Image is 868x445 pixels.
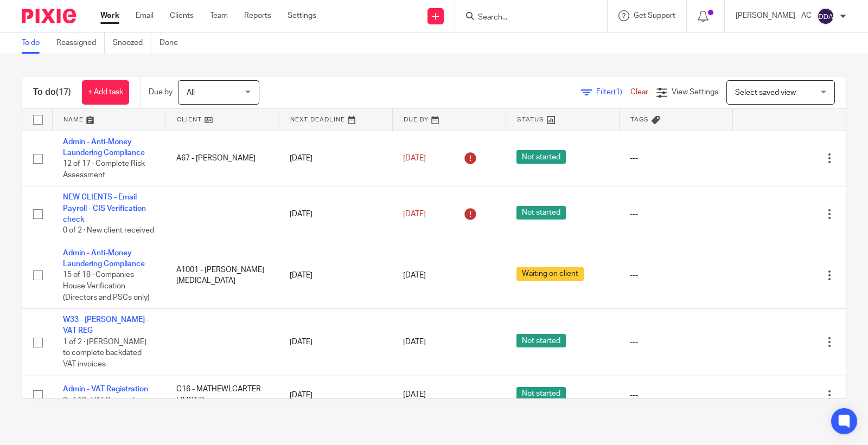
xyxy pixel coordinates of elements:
span: Select saved view [735,89,796,96]
img: Pixie [22,9,76,23]
td: [DATE] [279,376,392,414]
td: [DATE] [279,309,392,376]
span: [DATE] [403,154,426,162]
span: Tags [630,117,649,122]
span: [DATE] [403,338,426,346]
span: Not started [516,334,566,347]
input: Search [477,13,575,23]
span: 12 of 17 · Complete Risk Assessment [63,160,145,179]
span: Not started [516,206,566,220]
a: Snoozed [113,33,151,54]
span: 15 of 18 · Companies House Verification (Directors and PSCs only) [63,272,150,301]
td: A1001 - [PERSON_NAME][MEDICAL_DATA] [165,242,279,308]
td: C16 - MATHEWLCARTER LIMITED [165,376,279,414]
span: Not started [516,387,566,401]
td: A67 - [PERSON_NAME] [165,131,279,186]
a: W33 - [PERSON_NAME] - VAT REG [63,316,149,334]
a: To do [22,33,48,54]
span: Waiting on client [516,267,584,281]
span: 0 of 2 · New client received [63,227,154,234]
td: [DATE] [279,186,392,242]
div: --- [630,209,722,220]
td: [DATE] [279,242,392,308]
a: Reassigned [56,33,105,54]
h1: To do [33,87,71,98]
span: Get Support [634,12,675,20]
td: [DATE] [279,131,392,186]
a: Clients [170,10,194,21]
span: Not started [516,150,566,164]
img: svg%3E [817,8,834,25]
span: All [187,89,195,96]
span: [DATE] [403,210,426,218]
a: Settings [288,10,316,21]
a: Done [159,33,186,54]
span: (17) [56,88,71,96]
div: --- [630,337,722,347]
div: --- [630,270,722,281]
a: Admin - Anti-Money Laundering Compliance [63,138,145,157]
span: [DATE] [403,391,426,399]
p: [PERSON_NAME] - AC [736,10,812,21]
a: Admin - VAT Registration [63,385,148,393]
a: Clear [630,88,648,96]
span: Filter [596,88,630,96]
a: + Add task [82,80,129,105]
div: --- [630,390,722,401]
div: --- [630,153,722,164]
a: NEW CLIENTS - Email Payroll - CIS Verification check [63,194,146,223]
span: 1 of 2 · [PERSON_NAME] to complete backdated VAT invoices [63,338,146,368]
span: View Settings [672,88,718,96]
span: 2 of 12 · VAT Reg update [63,397,145,404]
p: Due by [149,87,173,98]
a: Work [100,10,119,21]
a: Email [136,10,154,21]
span: [DATE] [403,272,426,279]
span: (1) [614,88,622,96]
a: Team [210,10,228,21]
a: Reports [244,10,271,21]
a: Admin - Anti-Money Laundering Compliance [63,249,145,268]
